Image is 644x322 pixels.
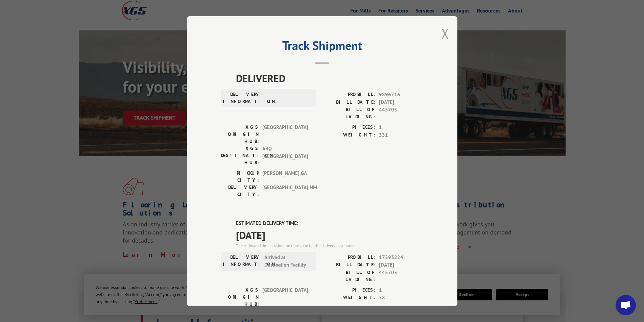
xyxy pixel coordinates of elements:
span: [DATE] [236,227,424,242]
label: DELIVERY CITY: [221,184,259,198]
label: DELIVERY INFORMATION: [223,253,261,269]
label: BILL DATE: [322,261,376,269]
span: 331 [379,131,424,139]
label: PICKUP CITY: [221,170,259,184]
span: [GEOGRAPHIC_DATA] , NM [262,184,308,198]
label: BILL DATE: [322,98,376,106]
span: [DATE] [379,261,424,269]
span: 9896716 [379,91,424,99]
span: 17593224 [379,253,424,261]
span: [GEOGRAPHIC_DATA] [262,286,308,307]
span: 1 [379,286,424,294]
span: 1 [379,124,424,131]
label: XGS ORIGIN HUB: [221,286,259,307]
label: PROBILL: [322,91,376,99]
span: 445705 [379,269,424,283]
label: PROBILL: [322,253,376,261]
span: [GEOGRAPHIC_DATA] [262,124,308,145]
label: XGS DESTINATION HUB: [221,145,259,166]
span: DELIVERED [236,71,424,86]
div: The estimated time is using the time zone for the delivery destination. [236,242,424,248]
label: WEIGHT: [322,131,376,139]
button: Close modal [442,25,449,43]
span: 445705 [379,106,424,120]
label: XGS ORIGIN HUB: [221,124,259,145]
label: PIECES: [322,124,376,131]
label: ESTIMATED DELIVERY TIME: [236,220,424,227]
label: DELIVERY INFORMATION: [223,91,261,105]
label: BILL OF LADING: [322,269,376,283]
label: WEIGHT: [322,294,376,302]
label: BILL OF LADING: [322,106,376,120]
span: Arrived at Destination Facility [264,253,310,269]
label: PIECES: [322,286,376,294]
h2: Track Shipment [221,41,424,54]
span: [PERSON_NAME] , GA [262,170,308,184]
span: ABQ - [GEOGRAPHIC_DATA] [262,145,308,166]
span: 58 [379,294,424,302]
span: [DATE] [379,98,424,106]
div: Open chat [616,295,636,315]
